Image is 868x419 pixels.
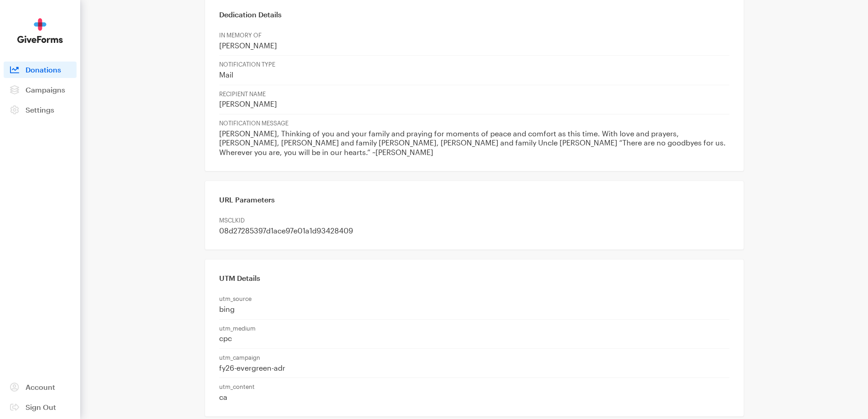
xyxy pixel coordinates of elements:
[4,62,77,78] a: Donations
[219,393,729,402] p: ca
[219,334,729,343] p: cpc
[17,18,63,43] img: GiveForms
[4,82,77,98] a: Campaigns
[26,383,55,391] span: Account
[219,99,729,109] p: [PERSON_NAME]
[219,70,729,80] p: Mail
[219,119,729,127] p: NOTIFICATION MESSAGE
[219,195,729,204] h3: URL Parameters
[26,85,65,94] span: Campaigns
[219,31,729,39] p: IN MEMORY OF
[219,295,729,303] p: utm_source
[322,306,546,416] td: Your generous, tax-deductible gift to [MEDICAL_DATA] Research will go to work to help fund promis...
[26,65,61,74] span: Donations
[219,383,729,391] p: utm_content
[219,90,729,98] p: RECIPIENT NAME
[219,61,729,68] p: NOTIFICATION TYPE
[4,102,77,118] a: Settings
[219,129,729,157] p: [PERSON_NAME], Thinking of you and your family and praying for moments of peace and comfort as th...
[4,379,77,395] a: Account
[219,41,729,51] p: [PERSON_NAME]
[219,363,729,373] p: fy26-evergreen-adr
[4,399,77,415] a: Sign Out
[219,325,729,332] p: utm_medium
[219,274,729,283] h3: UTM Details
[26,403,56,411] span: Sign Out
[219,217,729,224] p: MSCLKID
[219,305,729,314] p: bing
[219,226,729,236] p: 08d27285397d1ace97e01a1d93428409
[219,354,729,362] p: utm_campaign
[26,105,54,114] span: Settings
[219,10,729,19] h3: Dedication Details
[298,73,571,103] td: Thank You!
[354,15,514,41] img: BrightFocus Foundation | Alzheimer's Disease Research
